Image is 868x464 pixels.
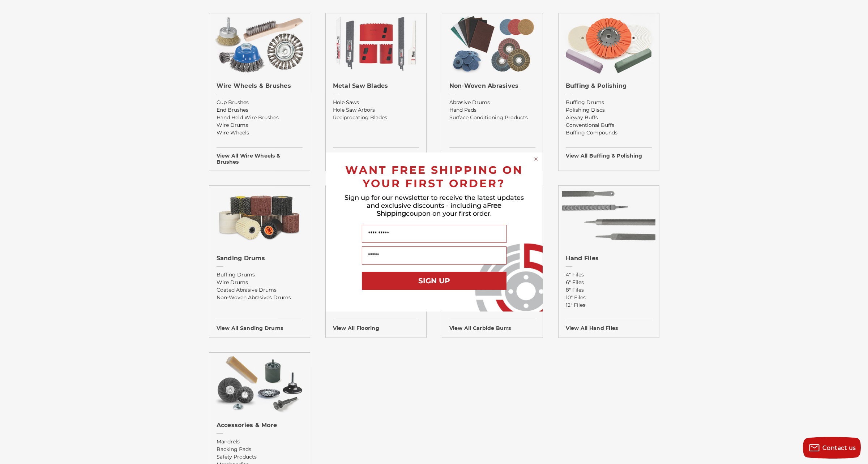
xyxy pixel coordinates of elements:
span: Free Shipping [377,202,502,218]
span: Sign up for our newsletter to receive the latest updates and exclusive discounts - including a co... [345,194,524,218]
button: SIGN UP [362,272,506,290]
span: Contact us [822,444,856,451]
button: Contact us [803,437,861,459]
span: WANT FREE SHIPPING ON YOUR FIRST ORDER? [345,163,523,190]
button: Close dialog [533,155,540,163]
